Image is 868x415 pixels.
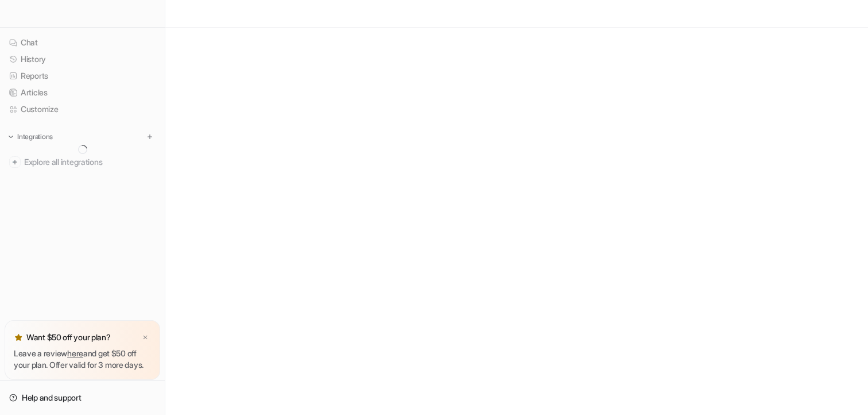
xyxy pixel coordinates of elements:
p: Leave a review and get $50 off your plan. Offer valid for 3 more days. [14,348,151,371]
p: Integrations [17,132,53,141]
button: Integrations [5,131,56,143]
a: Help and support [5,390,160,406]
a: Chat [5,34,160,51]
a: Articles [5,84,160,101]
a: Reports [5,68,160,84]
img: menu_add.svg [146,133,154,141]
img: x [142,334,149,341]
p: Want $50 off your plan? [26,332,111,343]
img: expand menu [7,133,15,141]
img: explore all integrations [9,156,21,168]
a: here [67,348,83,358]
a: Customize [5,101,160,117]
span: Explore all integrations [24,153,156,171]
img: star [14,333,23,342]
a: History [5,51,160,67]
a: Explore all integrations [5,154,160,170]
